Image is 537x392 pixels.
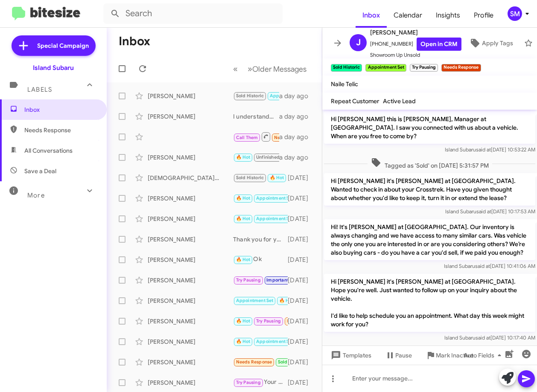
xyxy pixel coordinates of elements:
[508,6,522,21] div: SM
[331,80,358,88] span: Naile Telic
[279,153,315,162] div: a day ago
[233,296,288,305] div: We will see you then!
[329,348,371,363] span: Templates
[148,235,233,244] div: [PERSON_NAME]
[236,339,251,344] span: 🔥 Hot
[288,256,315,264] div: [DATE]
[288,337,315,346] div: [DATE]
[356,3,387,28] a: Inbox
[475,263,490,269] span: said at
[410,64,438,72] small: Try Pausing
[331,97,379,105] span: Repeat Customer
[148,276,233,285] div: [PERSON_NAME]
[365,64,406,72] small: Appointment Set
[233,255,288,264] div: Ok
[436,348,473,363] span: Mark Inactive
[324,173,535,206] p: Hi [PERSON_NAME] it's [PERSON_NAME] at [GEOGRAPHIC_DATA]. Wanted to check in about your Crosstrek...
[445,146,535,153] span: Island Subaru [DATE] 10:53:22 AM
[279,133,315,141] div: a day ago
[288,296,315,305] div: [DATE]
[228,60,243,78] button: Previous
[148,215,233,223] div: [PERSON_NAME]
[288,215,315,223] div: [DATE]
[461,35,520,51] button: Apply Tags
[288,235,315,244] div: [DATE]
[288,174,315,182] div: [DATE]
[266,277,289,283] span: Important
[288,378,315,387] div: [DATE]
[236,257,251,262] span: 🔥 Hot
[236,93,264,99] span: Sold Historic
[476,334,490,341] span: said at
[278,359,288,365] span: Sold
[370,51,461,59] span: Showroom Up Unsold
[444,334,535,341] span: Island Subaru [DATE] 10:17:40 AM
[441,64,481,72] small: Needs Response
[236,359,272,365] span: Needs Response
[252,64,306,74] span: Older Messages
[387,3,429,28] a: Calendar
[148,194,233,203] div: [PERSON_NAME]
[288,358,315,366] div: [DATE]
[233,275,288,285] div: 👍
[233,235,288,244] div: Thank you for your kind words! If you ever consider selling your car or have questions, feel free...
[148,378,233,387] div: [PERSON_NAME]
[236,380,261,385] span: Try Pausing
[148,256,233,264] div: [PERSON_NAME]
[331,64,362,72] small: Sold Historic
[233,316,288,326] div: No thank you
[256,339,294,344] span: Appointment Set
[233,173,288,183] div: Just a heads up, I am going to be about 5-10 min late
[279,92,315,100] div: a day ago
[236,318,251,324] span: 🔥 Hot
[236,216,251,221] span: 🔥 Hot
[27,86,52,93] span: Labels
[33,64,74,72] div: Island Subaru
[236,298,274,303] span: Appointment Set
[324,274,535,332] p: Hi [PERSON_NAME] it's [PERSON_NAME] at [GEOGRAPHIC_DATA]. Hope you're well. Just wanted to follow...
[270,93,307,99] span: Appointment Set
[467,3,500,28] a: Profile
[274,135,310,140] span: Needs Response
[270,175,284,180] span: 🔥 Hot
[287,318,323,324] span: Needs Response
[476,208,491,215] span: said at
[288,194,315,203] div: [DATE]
[148,358,233,366] div: [PERSON_NAME]
[233,337,288,346] div: Okay Aiden! If anything changes we are always here for you.
[324,111,535,144] p: Hi [PERSON_NAME] this is [PERSON_NAME], Manager at [GEOGRAPHIC_DATA]. I saw you connected with us...
[322,348,378,363] button: Templates
[324,219,535,260] p: Hi! It's [PERSON_NAME] at [GEOGRAPHIC_DATA]. Our inventory is always changing and we have access ...
[279,298,294,303] span: 🔥 Hot
[148,174,233,182] div: [DEMOGRAPHIC_DATA][PERSON_NAME]
[148,317,233,325] div: [PERSON_NAME]
[148,296,233,305] div: [PERSON_NAME]
[476,146,491,153] span: said at
[429,3,467,28] span: Insights
[236,195,251,201] span: 🔥 Hot
[119,35,150,48] h1: Inbox
[256,216,294,221] span: Appointment Set
[378,348,419,363] button: Pause
[103,3,283,24] input: Search
[228,60,312,78] nav: Page navigation example
[370,27,461,38] span: [PERSON_NAME]
[236,154,251,160] span: 🔥 Hot
[417,38,461,51] a: Open in CRM
[27,192,45,199] span: More
[482,35,513,51] span: Apply Tags
[148,153,233,162] div: [PERSON_NAME]
[368,157,492,170] span: Tagged as 'Sold' on [DATE] 5:31:57 PM
[248,64,252,74] span: »
[419,348,480,363] button: Mark Inactive
[233,131,279,142] div: Inbound Call
[445,208,535,215] span: Island Subaru [DATE] 10:17:53 AM
[233,91,279,101] div: Ok thank you 😊
[148,112,233,121] div: [PERSON_NAME]
[236,175,264,180] span: Sold Historic
[12,35,96,56] a: Special Campaign
[148,337,233,346] div: [PERSON_NAME]
[233,64,238,74] span: «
